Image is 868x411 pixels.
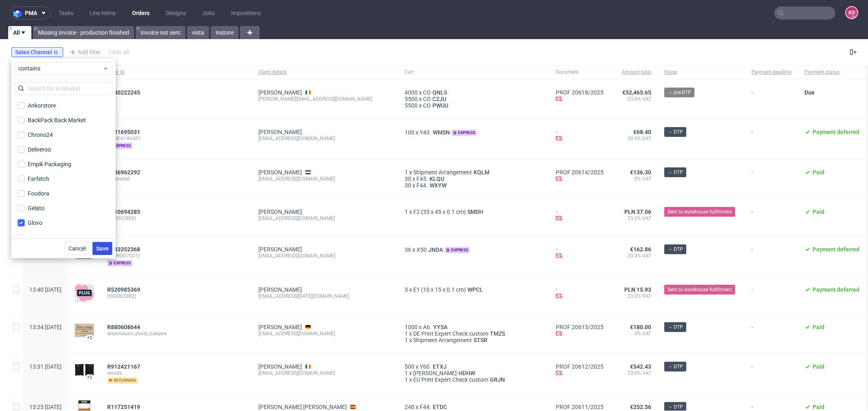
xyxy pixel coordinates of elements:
[107,324,140,330] span: R880608644
[556,69,604,76] span: Document
[127,7,154,20] a: Orders
[668,286,732,293] span: Sent to warehouse fulfillment
[472,337,489,343] span: STSR
[405,376,543,383] div: x
[413,330,488,337] span: DE Print Expert Check custom
[431,96,448,102] span: CZJU
[813,286,859,293] span: Payment deferred
[54,7,78,20] a: Tasks
[813,209,824,215] span: Paid
[466,286,485,293] span: WPCL
[556,169,604,176] a: PROF 20614/2025
[668,323,683,331] span: → DTP
[420,129,431,136] span: Y43.
[413,337,472,343] span: Shipment Arrangement
[668,208,732,215] span: Sent to warehouse fulfillment
[25,10,37,16] span: pma
[258,363,302,370] a: [PERSON_NAME]
[107,89,142,96] a: R630222245
[431,129,452,136] a: WMSN
[664,69,738,76] span: Stage
[33,26,134,39] a: Missing invoice - production finished
[28,101,56,110] div: Ankorstore
[258,215,392,222] div: [EMAIL_ADDRESS][DOMAIN_NAME]
[107,404,140,410] span: R117251419
[29,324,62,330] span: 13:34 [DATE]
[617,293,651,299] span: 23.0% VAT
[107,143,132,149] span: express
[107,260,132,266] span: express
[813,129,859,135] span: Payment deferred
[668,89,691,96] span: → pre-DTP
[65,242,89,255] button: Cancel
[405,324,418,330] span: 1000
[751,363,791,384] span: -
[556,129,604,143] div: -
[751,324,791,343] span: -
[405,182,543,189] div: x
[423,89,431,96] span: CO
[258,324,302,330] a: [PERSON_NAME]
[107,246,142,253] a: R243352368
[29,286,62,293] span: 13:40 [DATE]
[445,247,470,253] span: express
[633,129,651,135] span: €68.40
[258,404,347,410] a: [PERSON_NAME] [PERSON_NAME]
[431,404,449,410] span: ETDC
[15,82,112,95] input: Search for a value(s)
[96,246,109,251] span: Save
[428,182,448,189] a: WXYW
[428,176,446,182] span: KLQU
[668,363,683,370] span: → DTP
[751,69,791,76] span: Payment deadline
[420,363,431,370] span: Y60.
[405,169,543,176] div: x
[431,363,448,370] a: ETXJ
[107,169,142,176] a: R686962292
[405,96,418,102] span: 5500
[556,209,604,223] div: -
[405,246,411,253] span: 36
[556,286,604,301] div: -
[405,169,408,176] span: 1
[107,89,140,96] span: R630222245
[13,9,25,18] img: logo
[405,176,543,182] div: x
[416,176,428,182] span: F45.
[28,219,42,227] div: Glovo
[405,89,543,96] div: x
[617,253,651,259] span: 20.0% VAT
[107,293,245,299] span: (000002882)
[405,89,418,96] span: 4000
[161,7,191,20] a: Designs
[556,404,604,410] a: PROF 20611/2025
[405,96,543,102] div: x
[211,26,238,39] a: Instore
[423,102,431,109] span: CO
[405,370,543,376] div: x
[258,69,392,76] span: Client details
[107,370,245,376] span: woods
[405,330,408,337] span: 1
[107,330,245,337] span: dreamdeals_david_bakaew
[29,404,62,410] span: 13:25 [DATE]
[813,169,824,176] span: Paid
[258,209,302,215] a: [PERSON_NAME]
[472,169,491,176] a: KQLM
[813,404,824,410] span: Paid
[107,377,138,384] span: returning
[420,404,431,410] span: F44.
[85,7,121,20] a: Line Items
[556,324,604,330] a: PROF 20613/2025
[423,324,432,330] span: A6.
[54,49,59,55] span: is
[107,169,140,176] span: R686962292
[405,102,418,109] span: 5500
[431,102,450,109] a: PWUU
[630,363,651,370] span: €542.43
[258,370,392,376] div: [EMAIL_ADDRESS][DOMAIN_NAME]
[488,376,507,383] span: GRJN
